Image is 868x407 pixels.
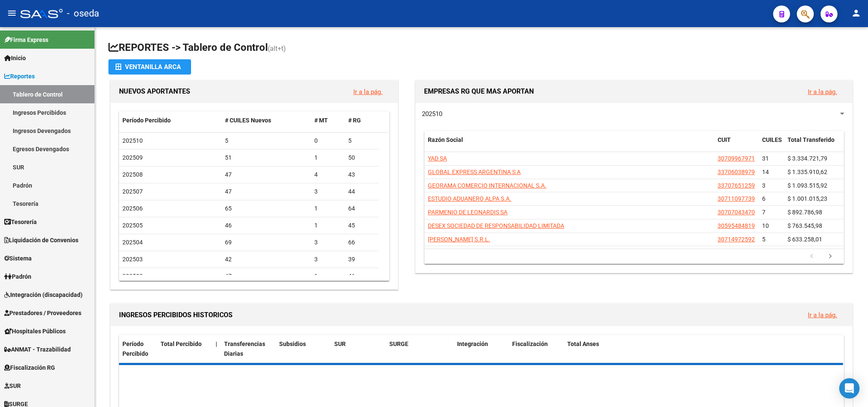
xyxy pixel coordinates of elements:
[348,221,375,230] div: 45
[122,117,171,124] span: Período Percibido
[119,111,222,130] datatable-header-cell: Período Percibido
[718,155,755,162] span: 30709967971
[822,252,838,261] a: go to next page
[851,8,861,18] mat-icon: person
[718,209,755,216] span: 30707043470
[122,137,143,144] span: 202510
[718,169,755,175] span: 33706038979
[122,188,143,195] span: 202507
[225,271,308,281] div: 47
[457,341,488,347] span: Integración
[314,136,341,146] div: 0
[314,170,341,180] div: 4
[348,170,375,180] div: 43
[348,204,375,213] div: 64
[225,187,308,197] div: 47
[279,341,306,347] span: Subsidios
[808,88,837,96] a: Ir a la pág.
[762,236,765,243] span: 5
[311,111,345,130] datatable-header-cell: # MT
[348,255,375,264] div: 39
[788,169,827,175] span: $ 1.335.910,62
[801,84,844,100] button: Ir a la pág.
[788,182,827,189] span: $ 1.093.515,92
[428,155,447,162] span: YAD SA
[808,311,837,319] a: Ir a la pág.
[334,341,346,347] span: SUR
[512,341,548,347] span: Fiscalización
[314,187,341,197] div: 3
[119,87,190,95] span: NUEVOS APORTANTES
[788,136,835,143] span: Total Transferido
[224,341,265,357] span: Transferencias Diarias
[216,341,217,347] span: |
[784,131,843,159] datatable-header-cell: Total Transferido
[428,182,546,189] span: GEORAMA COMERCIO INTERNACIONAL S.A.
[4,363,55,372] span: Fiscalización RG
[4,272,31,281] span: Padrón
[122,222,143,229] span: 202505
[4,235,78,245] span: Liquidación de Convenios
[4,35,48,44] span: Firma Express
[314,221,341,230] div: 1
[567,341,599,347] span: Total Anses
[762,222,769,229] span: 10
[122,239,143,246] span: 202504
[424,131,714,159] datatable-header-cell: Razón Social
[428,169,521,175] span: GLOBAL EXPRESS ARGENTINA S A
[428,136,463,143] span: Razón Social
[4,308,81,318] span: Prestadores / Proveedores
[4,254,32,263] span: Sistema
[347,84,389,100] button: Ir a la pág.
[161,341,202,347] span: Total Percibido
[564,335,833,363] datatable-header-cell: Total Anses
[4,381,21,390] span: SUR
[386,335,454,363] datatable-header-cell: SURGE
[788,209,822,216] span: $ 892.786,98
[454,335,509,363] datatable-header-cell: Integración
[4,327,66,336] span: Hospitales Públicos
[762,169,769,175] span: 14
[7,8,17,18] mat-icon: menu
[788,195,827,202] span: $ 1.001.015,23
[108,41,854,55] h1: REPORTES -> Tablero de Control
[762,136,782,143] span: CUILES
[225,238,308,247] div: 69
[225,255,308,264] div: 42
[225,170,308,180] div: 47
[314,153,341,163] div: 1
[67,4,99,23] span: - oseda
[122,171,143,178] span: 202508
[839,378,860,399] div: Open Intercom Messenger
[762,195,765,202] span: 6
[788,236,822,243] span: $ 633.258,01
[4,217,37,227] span: Tesorería
[804,252,820,261] a: go to previous page
[428,209,507,216] span: PARMENIO DE LEONARDIS SA
[157,335,212,363] datatable-header-cell: Total Percibido
[762,182,765,189] span: 3
[718,136,731,143] span: CUIT
[331,335,386,363] datatable-header-cell: SUR
[762,155,769,162] span: 31
[115,59,184,75] div: Ventanilla ARCA
[314,117,328,124] span: # MT
[509,335,564,363] datatable-header-cell: Fiscalización
[225,204,308,213] div: 65
[108,59,191,75] button: Ventanilla ARCA
[759,131,784,159] datatable-header-cell: CUILES
[428,222,564,229] span: DESEX SOCIEDAD DE RESPONSABILIDAD LIMITADA
[119,335,157,363] datatable-header-cell: Período Percibido
[714,131,759,159] datatable-header-cell: CUIT
[268,44,286,53] span: (alt+t)
[424,87,534,95] span: EMPRESAS RG QUE MAS APORTAN
[353,88,383,96] a: Ir a la pág.
[389,341,408,347] span: SURGE
[422,110,442,118] span: 202510
[718,222,755,229] span: 30595484819
[348,117,361,124] span: # RG
[225,221,308,230] div: 46
[122,205,143,212] span: 202506
[348,187,375,197] div: 44
[348,136,375,146] div: 5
